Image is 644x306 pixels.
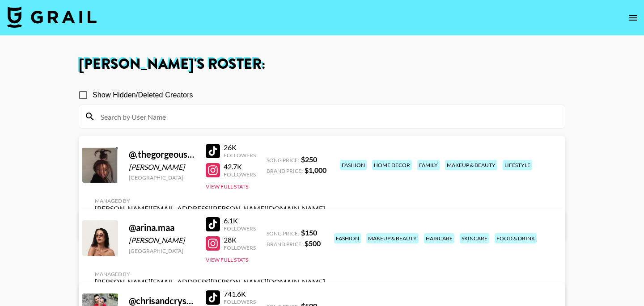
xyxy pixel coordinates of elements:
span: Show Hidden/Deleted Creators [93,90,193,101]
strong: $ 500 [305,239,321,247]
div: [PERSON_NAME][EMAIL_ADDRESS][PERSON_NAME][DOMAIN_NAME] [95,204,325,213]
strong: $ 1,000 [305,166,326,174]
button: open drawer [624,9,642,27]
span: Brand Price: [267,168,303,174]
div: Followers [224,152,256,159]
div: @ arina.maa [129,222,195,233]
div: 6.1K [224,216,256,225]
div: makeup & beauty [366,233,419,243]
div: [PERSON_NAME] [129,236,195,245]
div: 26K [224,143,256,152]
strong: $ 250 [301,155,317,163]
span: Song Price: [267,157,299,163]
div: 28K [224,235,256,244]
h1: [PERSON_NAME] 's Roster: [79,57,565,71]
div: skincare [460,233,489,243]
div: lifestyle [503,160,532,170]
div: [PERSON_NAME][EMAIL_ADDRESS][PERSON_NAME][DOMAIN_NAME] [95,277,325,286]
div: fashion [340,160,367,170]
strong: $ 150 [301,228,317,237]
div: Followers [224,225,256,232]
div: 42.7K [224,162,256,171]
div: home decor [372,160,412,170]
img: Grail Talent [7,6,97,28]
div: [GEOGRAPHIC_DATA] [129,247,195,254]
input: Search by User Name [95,109,559,124]
span: Brand Price: [267,241,303,247]
div: [PERSON_NAME] [129,163,195,172]
div: [GEOGRAPHIC_DATA] [129,174,195,181]
div: Followers [224,244,256,251]
div: Followers [224,298,256,305]
div: makeup & beauty [445,160,497,170]
div: family [417,160,440,170]
div: haircare [424,233,454,243]
span: Song Price: [267,230,299,237]
div: 741.6K [224,289,256,298]
button: View Full Stats [206,256,248,263]
button: View Full Stats [206,183,248,190]
div: fashion [334,233,361,243]
div: Managed By [95,271,325,277]
div: @ .thegorgeousdoll [129,149,195,160]
div: Followers [224,171,256,178]
div: food & drink [495,233,537,243]
div: Managed By [95,197,325,204]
